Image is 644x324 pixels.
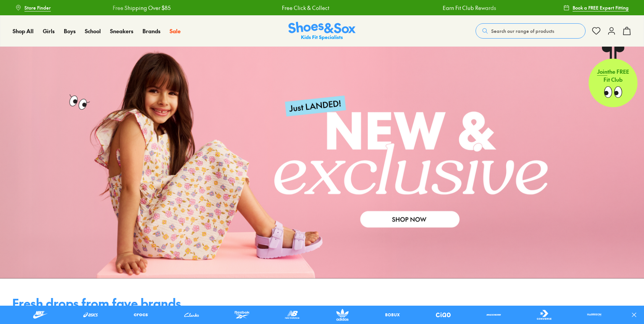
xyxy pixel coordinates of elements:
[13,27,34,35] span: Shop All
[288,22,356,40] a: Shoes & Sox
[563,1,629,15] a: Book a FREE Expert Fitting
[442,4,495,12] a: Earn Fit Club Rewards
[170,27,181,35] a: Sale
[110,27,133,35] a: Sneakers
[85,27,101,35] a: School
[43,27,55,35] span: Girls
[476,23,586,39] button: Search our range of products
[589,46,638,107] a: Jointhe FREE Fit Club
[64,27,76,35] span: Boys
[491,28,554,34] span: Search our range of products
[288,22,356,40] img: SNS_Logo_Responsive.svg
[597,68,607,75] span: Join
[43,27,55,35] a: Girls
[64,27,76,35] a: Boys
[142,27,160,35] a: Brands
[85,27,101,35] span: School
[110,27,133,35] span: Sneakers
[24,4,51,11] span: Store Finder
[13,27,34,35] a: Shop All
[15,1,51,15] a: Store Finder
[142,27,160,35] span: Brands
[112,4,170,12] a: Free Shipping Over $85
[573,4,629,11] span: Book a FREE Expert Fitting
[589,62,638,90] p: the FREE Fit Club
[281,4,328,12] a: Free Click & Collect
[170,27,181,35] span: Sale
